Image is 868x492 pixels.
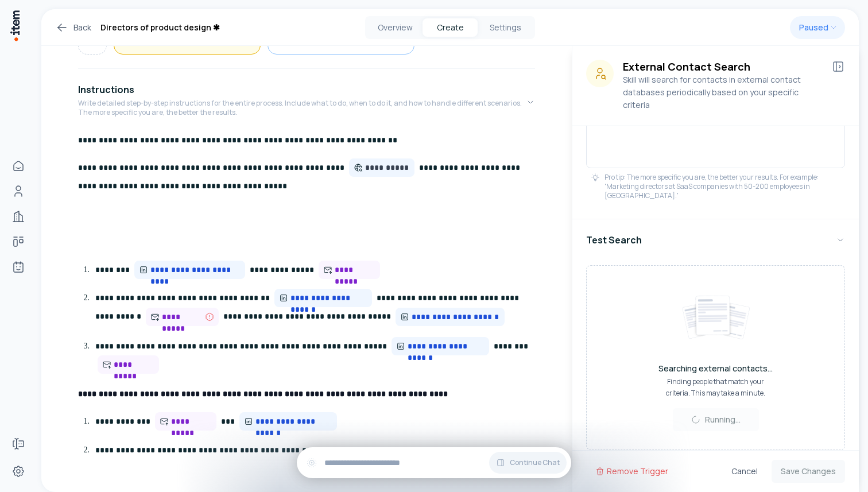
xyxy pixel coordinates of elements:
[604,173,840,200] p: Pro tip: The more specific you are, the better your results. For example: 'Marketing directors at...
[55,21,91,34] a: Back
[78,99,526,117] p: Write detailed step-by-step instructions for the entire process. Include what to do, when to do i...
[633,376,799,399] p: Finding people that match your criteria. This may take a minute.
[7,432,30,455] a: Forms
[7,230,30,253] a: deals
[489,452,567,474] button: Continue Chat
[297,447,571,478] div: Continue Chat
[633,363,799,374] h5: Searching external contacts...
[623,60,822,73] h3: External Contact Search
[7,460,30,483] a: Settings
[423,18,478,37] button: Create
[586,224,845,256] button: Test Search
[478,18,533,37] button: Settings
[667,284,764,349] img: Searching files
[367,18,423,37] button: Overview
[78,83,134,96] h4: Instructions
[9,9,21,42] img: Item Brain Logo
[78,73,535,131] button: InstructionsWrite detailed step-by-step instructions for the entire process. Include what to do, ...
[7,180,30,203] a: Contacts
[586,233,642,247] h4: Test Search
[510,458,560,467] span: Continue Chat
[7,255,30,278] a: Agents
[586,256,845,459] div: Test Search
[623,73,822,111] p: Skill will search for contacts in external contact databases periodically based on your specific ...
[586,460,677,483] button: Remove Trigger
[7,154,30,177] a: Home
[722,460,767,483] button: Cancel
[7,205,30,228] a: Companies
[100,21,220,34] h1: Directors of product design ✱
